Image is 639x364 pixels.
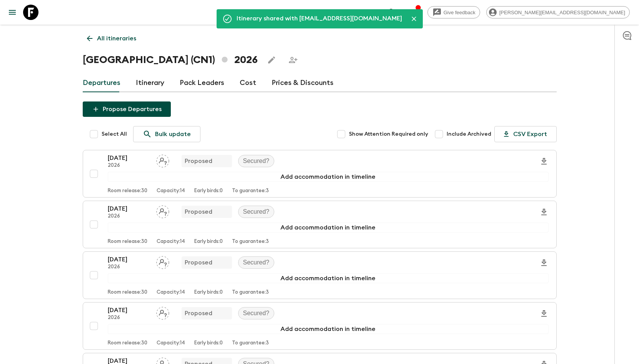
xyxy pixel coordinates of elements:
button: [DATE]2026Assign pack leaderProposedSecured?Add accommodation in timelineRoom release:30Capacity:... [83,302,557,350]
span: Assign pack leader [156,258,169,264]
a: All itineraries [83,31,140,46]
p: All itineraries [97,34,136,43]
div: Itinerary shared with [EMAIL_ADDRESS][DOMAIN_NAME] [237,12,402,26]
p: To guarantee: 3 [232,239,269,245]
p: Secured? [243,207,270,216]
span: [PERSON_NAME][EMAIL_ADDRESS][DOMAIN_NAME] [495,10,629,15]
svg: Download Onboarding [539,208,549,217]
p: To guarantee: 3 [232,289,269,296]
p: [DATE] [108,153,150,163]
div: Secured? [238,307,275,319]
p: Capacity: 14 [157,239,185,245]
span: Assign pack leader [156,309,169,315]
div: Secured? [238,206,275,218]
a: Departures [83,74,120,92]
svg: Download Onboarding [539,309,549,318]
p: To guarantee: 3 [232,340,269,346]
button: [DATE]2026Assign pack leaderProposedSecured?Add accommodation in timelineRoom release:30Capacity:... [83,150,557,198]
p: Capacity: 14 [157,188,185,194]
span: Share this itinerary [285,52,301,68]
button: [DATE]2026Assign pack leaderProposedSecured?Add accommodation in timelineRoom release:30Capacity:... [83,201,557,248]
a: Itinerary [136,74,164,92]
p: Early birds: 0 [194,188,223,194]
p: Proposed [185,207,212,216]
span: Assign pack leader [156,208,169,214]
p: 2026 [108,163,150,169]
p: Early birds: 0 [194,340,223,346]
p: Room release: 30 [108,188,147,194]
a: Bulk update [133,126,200,142]
div: Add accommodation in timeline [108,324,549,334]
div: [PERSON_NAME][EMAIL_ADDRESS][DOMAIN_NAME] [486,6,630,18]
svg: Download Onboarding [539,157,549,166]
a: Prices & Discounts [272,74,334,92]
p: [DATE] [108,306,150,315]
p: Bulk update [155,130,191,139]
p: Early birds: 0 [194,289,223,296]
p: Proposed [185,309,212,318]
p: Secured? [243,156,270,166]
span: Include Archived [447,130,491,138]
svg: Download Onboarding [539,258,549,268]
div: Secured? [238,155,275,167]
div: Add accommodation in timeline [108,172,549,182]
span: Show Attention Required only [349,130,428,138]
div: Secured? [238,256,275,269]
p: Room release: 30 [108,340,147,346]
button: Propose Departures [83,101,171,117]
h1: [GEOGRAPHIC_DATA] (CN1) 2026 [83,52,258,68]
p: [DATE] [108,204,150,213]
p: 2026 [108,315,150,321]
button: [DATE]2026Assign pack leaderProposedSecured?Add accommodation in timelineRoom release:30Capacity:... [83,251,557,299]
p: Capacity: 14 [157,289,185,296]
a: Cost [240,74,256,92]
p: 2026 [108,264,150,270]
button: menu [5,5,20,20]
p: Early birds: 0 [194,239,223,245]
button: CSV Export [494,126,557,142]
p: Secured? [243,309,270,318]
p: Proposed [185,156,212,166]
span: Select All [102,130,127,138]
p: 2026 [108,213,150,219]
p: Proposed [185,258,212,267]
p: To guarantee: 3 [232,188,269,194]
p: [DATE] [108,255,150,264]
div: Add accommodation in timeline [108,223,549,233]
p: Capacity: 14 [157,340,185,346]
span: Give feedback [439,10,480,15]
div: Add accommodation in timeline [108,273,549,283]
span: Assign pack leader [156,157,169,163]
p: Secured? [243,258,270,267]
a: Give feedback [427,6,480,18]
button: search adventures [384,5,400,20]
p: Room release: 30 [108,289,147,296]
p: Room release: 30 [108,239,147,245]
button: Edit this itinerary [264,52,279,68]
a: Pack Leaders [180,74,224,92]
button: Close [408,13,420,25]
